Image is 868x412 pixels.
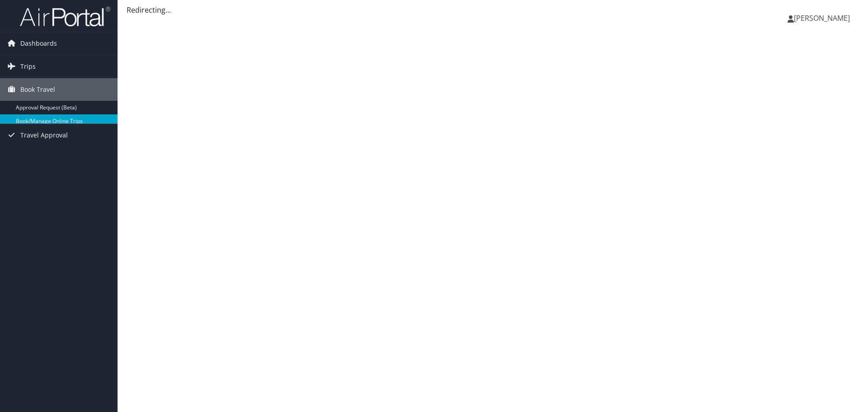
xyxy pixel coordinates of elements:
[20,78,55,101] span: Book Travel
[20,55,36,78] span: Trips
[788,5,859,32] a: [PERSON_NAME]
[127,5,859,15] div: Redirecting...
[20,6,110,27] img: airportal-logo.png
[20,124,68,147] span: Travel Approval
[20,32,57,55] span: Dashboards
[794,13,850,23] span: [PERSON_NAME]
